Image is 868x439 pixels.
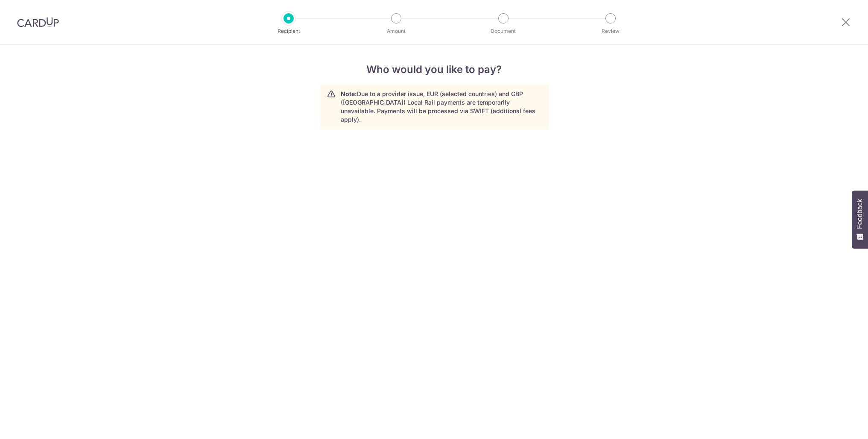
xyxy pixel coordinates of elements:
[320,62,549,77] h4: Who would you like to pay?
[579,27,642,35] p: Review
[365,27,428,35] p: Amount
[856,199,864,229] span: Feedback
[17,17,59,27] img: CardUp
[341,90,541,124] p: Due to a provider issue, EUR (selected countries) and GBP ([GEOGRAPHIC_DATA]) Local Rail payments...
[472,27,535,35] p: Document
[341,90,357,97] strong: Note:
[852,190,868,249] button: Feedback - Show survey
[257,27,320,35] p: Recipient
